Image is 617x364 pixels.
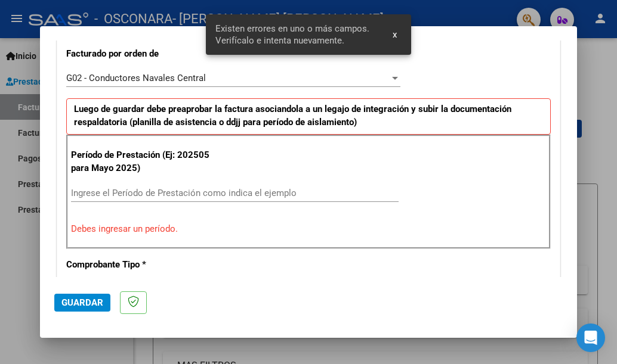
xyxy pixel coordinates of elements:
[576,323,605,352] div: Open Intercom Messenger
[61,297,103,308] span: Guardar
[393,29,397,40] span: x
[383,24,406,45] button: x
[66,47,212,61] p: Facturado por orden de
[66,258,212,272] p: Comprobante Tipo *
[54,294,110,312] button: Guardar
[74,104,511,128] strong: Luego de guardar debe preaprobar la factura asociandola a un legajo de integración y subir la doc...
[71,222,546,236] p: Debes ingresar un período.
[66,73,206,83] span: G02 - Conductores Navales Central
[71,148,214,175] p: Período de Prestación (Ej: 202505 para Mayo 2025)
[215,23,378,46] span: Existen errores en uno o más campos. Verifícalo e intenta nuevamente.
